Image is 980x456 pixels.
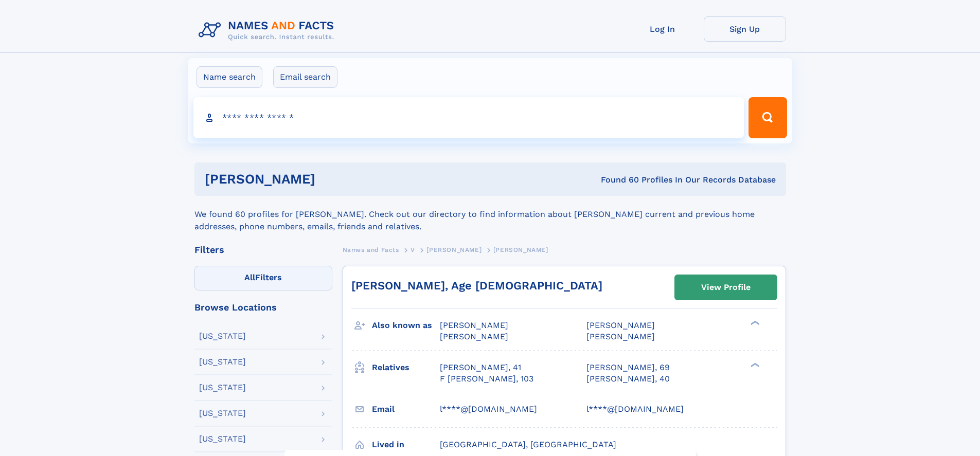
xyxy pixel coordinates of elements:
[199,332,246,340] div: [US_STATE]
[372,400,440,418] h3: Email
[701,276,751,299] div: View Profile
[586,373,670,385] a: [PERSON_NAME], 40
[426,246,482,253] span: [PERSON_NAME]
[244,272,255,282] span: All
[748,320,760,326] div: ❯
[411,246,415,253] span: V
[586,362,670,373] a: [PERSON_NAME], 69
[199,409,246,417] div: [US_STATE]
[193,97,744,138] input: search input
[194,196,786,233] div: We found 60 profiles for [PERSON_NAME]. Check out our directory to find information about [PERSON...
[704,16,786,42] a: Sign Up
[440,373,533,385] a: F [PERSON_NAME], 103
[194,266,332,290] label: Filters
[194,245,332,254] div: Filters
[748,361,760,368] div: ❯
[372,317,440,334] h3: Also known as
[440,332,508,341] span: [PERSON_NAME]
[351,279,602,292] a: [PERSON_NAME], Age [DEMOGRAPHIC_DATA]
[199,435,246,443] div: [US_STATE]
[372,436,440,453] h3: Lived in
[621,16,704,42] a: Log In
[675,275,777,300] a: View Profile
[197,66,262,88] label: Name search
[440,362,521,373] a: [PERSON_NAME], 41
[493,246,548,253] span: [PERSON_NAME]
[194,303,332,312] div: Browse Locations
[586,320,655,330] span: [PERSON_NAME]
[343,243,399,256] a: Names and Facts
[458,174,776,186] div: Found 60 Profiles In Our Records Database
[194,16,343,44] img: Logo Names and Facts
[199,358,246,366] div: [US_STATE]
[205,173,458,186] h1: [PERSON_NAME]
[426,243,482,256] a: [PERSON_NAME]
[273,66,337,88] label: Email search
[440,320,508,330] span: [PERSON_NAME]
[749,97,787,138] button: Search Button
[586,332,655,341] span: [PERSON_NAME]
[440,440,616,449] span: [GEOGRAPHIC_DATA], [GEOGRAPHIC_DATA]
[411,243,415,256] a: V
[199,384,246,392] div: [US_STATE]
[372,359,440,376] h3: Relatives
